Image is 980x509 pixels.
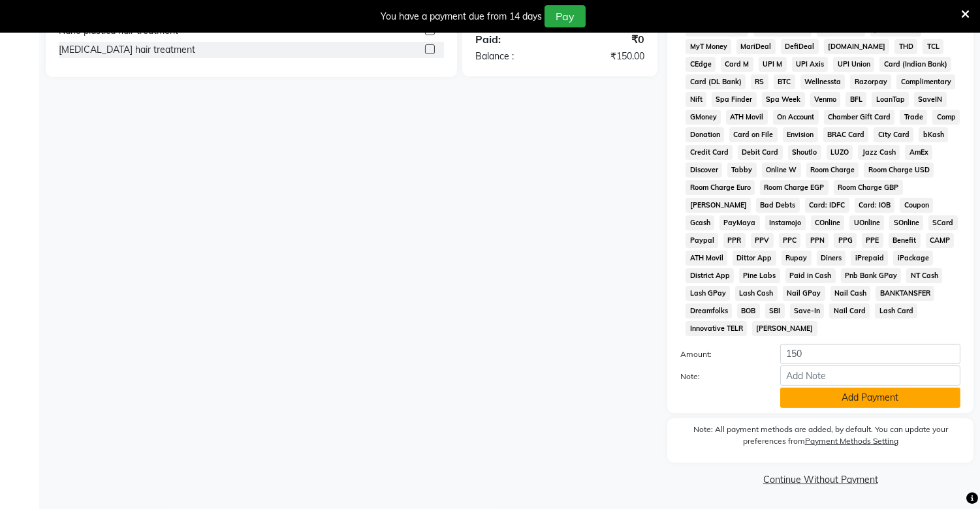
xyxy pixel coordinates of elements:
span: SOnline [889,215,923,230]
span: ATH Movil [686,251,727,266]
span: Card (DL Bank) [686,74,746,89]
span: Room Charge EGP [760,180,829,195]
label: Note: All payment methods are added, by default. You can update your preferences from [680,424,960,452]
div: ₹0 [560,31,655,47]
span: Lash Cash [735,286,778,301]
span: Lash Card [875,303,917,318]
span: AmEx [905,145,932,160]
button: Add Payment [780,388,960,408]
span: SaveIN [914,92,947,107]
span: PPR [723,233,746,248]
span: PPN [806,233,829,248]
span: On Account [773,110,819,125]
button: Pay [545,5,586,27]
span: RS [751,74,768,89]
span: Chamber Gift Card [824,110,895,125]
span: Paid in Cash [785,268,836,283]
span: SBI [765,303,785,318]
span: CAMP [926,233,955,248]
span: UPI M [759,57,787,72]
span: Nail GPay [783,286,825,301]
span: Complimentary [896,74,955,89]
span: BRAC Card [823,127,869,142]
span: Room Charge Euro [686,180,755,195]
input: Add Note [780,365,960,386]
span: bKash [919,127,948,142]
span: NT Cash [906,268,942,283]
span: Rupay [782,251,812,266]
span: UPI Union [833,57,874,72]
span: PPC [779,233,801,248]
span: ATH Movil [726,110,768,125]
div: Balance : [466,50,560,63]
span: BTC [774,74,795,89]
div: [MEDICAL_DATA] hair treatment [59,43,195,57]
span: Shoutlo [788,145,821,160]
label: Note: [671,371,770,382]
span: Diners [817,251,846,266]
span: Card (Indian Bank) [879,57,951,72]
span: Nift [686,92,706,107]
span: Nail Cash [830,286,871,301]
span: Venmo [810,92,841,107]
span: Paypal [686,233,718,248]
span: Room Charge USD [864,162,934,177]
span: MariDeal [736,39,776,54]
span: Nail Card [829,303,870,318]
span: Trade [900,110,927,125]
span: PayMaya [719,215,760,230]
span: BFL [846,92,866,107]
span: Room Charge GBP [834,180,903,195]
span: Benefit [889,233,921,248]
span: Jazz Cash [858,145,900,160]
span: iPackage [893,251,933,266]
span: UOnline [849,215,884,230]
span: Comp [932,110,960,125]
span: Razorpay [850,74,891,89]
div: You have a payment due from 14 days [381,10,542,23]
span: DefiDeal [781,39,819,54]
span: Pine Labs [739,268,780,283]
span: UPI Axis [792,57,829,72]
div: ₹150.00 [560,50,655,63]
span: LoanTap [872,92,909,107]
span: Spa Finder [712,92,757,107]
span: Bad Debts [756,198,800,213]
span: Tabby [727,162,757,177]
span: Card M [721,57,753,72]
span: Gcash [686,215,714,230]
span: Online W [762,162,801,177]
span: Save-In [790,303,825,318]
span: BOB [737,303,760,318]
input: Amount [780,344,960,364]
span: Discover [686,162,722,177]
label: Payment Methods Setting [805,435,898,447]
span: PPV [751,233,774,248]
span: CEdge [686,57,716,72]
span: [DOMAIN_NAME] [824,39,890,54]
span: THD [894,39,917,54]
span: PPG [834,233,857,248]
span: Debit Card [738,145,783,160]
span: PPE [862,233,883,248]
span: Wellnessta [800,74,846,89]
div: Paid: [466,31,560,47]
span: Instamojo [765,215,806,230]
span: Coupon [900,198,933,213]
span: District App [686,268,734,283]
a: Continue Without Payment [670,473,971,487]
span: Envision [783,127,818,142]
span: [PERSON_NAME] [752,321,817,336]
span: Innovative TELR [686,321,747,336]
span: Card on File [729,127,778,142]
span: TCL [923,39,943,54]
span: LUZO [827,145,853,160]
span: BANKTANSFER [876,286,934,301]
span: Credit Card [686,145,733,160]
span: Pnb Bank GPay [841,268,902,283]
span: [PERSON_NAME] [686,198,751,213]
span: Donation [686,127,724,142]
span: COnline [811,215,845,230]
span: Room Charge [806,162,859,177]
label: Amount: [671,348,770,360]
